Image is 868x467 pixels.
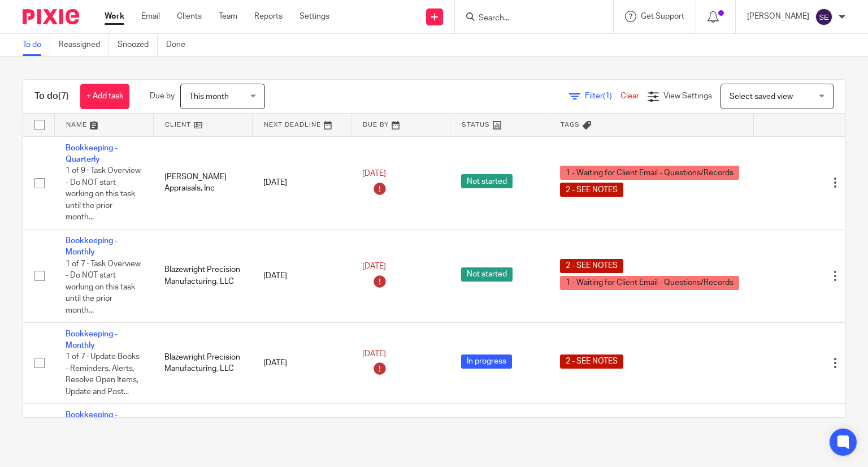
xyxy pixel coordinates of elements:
[153,322,252,404] td: Blazewright Precision Manufacturing, LLC
[23,9,79,24] img: Pixie
[362,263,386,271] span: [DATE]
[585,92,620,100] span: Filter
[66,144,118,163] a: Bookkeeping - Quarterly
[620,92,639,100] a: Clear
[730,93,793,101] span: Select saved view
[747,11,809,22] p: [PERSON_NAME]
[560,259,623,273] span: 2 - SEE NOTES
[59,34,109,56] a: Reassigned
[219,11,237,22] a: Team
[560,183,623,197] span: 2 - SEE NOTES
[663,92,712,100] span: View Settings
[66,353,140,396] span: 1 of 7 · Update Books - Reminders, Alerts, Resolve Open Items, Update and Post...
[461,174,513,188] span: Not started
[153,136,252,230] td: [PERSON_NAME] Appraisals, Inc
[141,11,160,22] a: Email
[561,122,580,128] span: Tags
[34,90,69,102] h1: To do
[66,260,141,314] span: 1 of 7 · Task Overview - Do NOT start working on this task until the prior month...
[150,90,175,102] p: Due by
[252,230,351,323] td: [DATE]
[560,276,739,290] span: 1 - Waiting for Client Email - Questions/Records
[105,11,124,22] a: Work
[66,411,118,430] a: Bookkeeping - Monthly
[461,354,512,369] span: In progress
[153,230,252,323] td: Blazewright Precision Manufacturing, LLC
[58,92,69,101] span: (7)
[560,354,623,369] span: 2 - SEE NOTES
[815,8,833,26] img: svg%3E
[362,350,386,358] span: [DATE]
[166,34,194,56] a: Done
[252,136,351,230] td: [DATE]
[66,330,118,349] a: Bookkeeping - Monthly
[66,167,141,221] span: 1 of 9 · Task Overview - Do NOT start working on this task until the prior month...
[118,34,158,56] a: Snoozed
[300,11,329,22] a: Settings
[66,237,118,256] a: Bookkeeping - Monthly
[80,84,129,109] a: + Add task
[603,92,612,100] span: (1)
[254,11,283,22] a: Reports
[560,166,739,180] span: 1 - Waiting for Client Email - Questions/Records
[23,34,50,56] a: To do
[177,11,202,22] a: Clients
[478,14,579,24] input: Search
[189,93,229,101] span: This month
[252,322,351,404] td: [DATE]
[461,267,513,282] span: Not started
[362,170,386,178] span: [DATE]
[641,12,684,20] span: Get Support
